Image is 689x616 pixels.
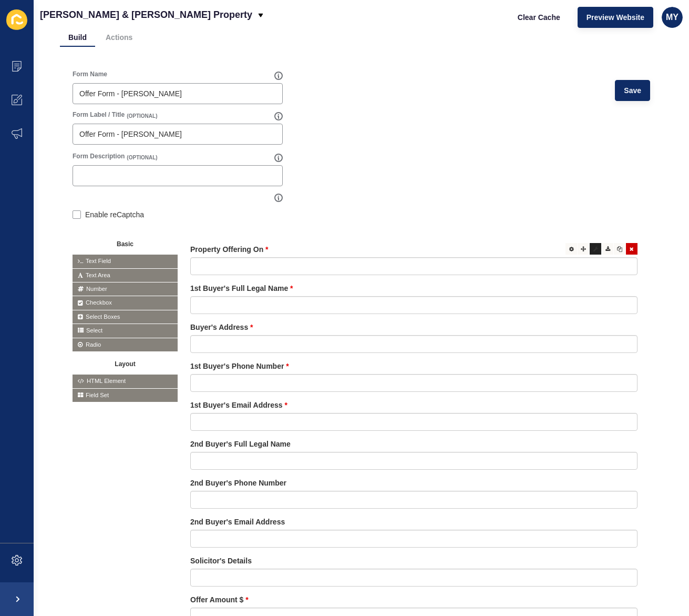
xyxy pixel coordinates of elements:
label: 2nd Buyer's Email Address [190,517,285,527]
button: Layout [73,357,178,369]
button: Basic [73,237,178,249]
li: Actions [97,28,141,47]
label: 1st Buyer's Phone Number [190,361,289,371]
span: Clear Cache [518,12,560,23]
span: Number [73,282,178,296]
span: Save [624,85,641,96]
label: Enable reCaptcha [85,209,144,220]
p: [PERSON_NAME] & [PERSON_NAME] Property [40,2,252,28]
label: 1st Buyer's Email Address [190,400,287,410]
span: Preview Website [587,12,644,23]
label: Form Name [73,70,107,78]
label: Form Description [73,152,125,160]
span: (OPTIONAL) [127,154,157,161]
label: Form Label / Title [73,110,125,119]
span: Select [73,324,178,337]
label: 2nd Buyer's Phone Number [190,478,286,488]
span: MY [666,12,678,23]
span: Field Set [73,389,178,402]
label: Solicitor's Details [190,556,252,566]
label: Offer Amount $ [190,594,249,605]
label: 1st Buyer's Full Legal Name [190,283,293,294]
label: Property Offering On [190,244,269,255]
button: Save [615,80,650,101]
button: Preview Website [578,7,653,28]
span: Text Field [73,255,178,268]
li: Build [60,28,95,47]
span: Radio [73,338,178,351]
label: 2nd Buyer's Full Legal Name [190,439,291,449]
label: Buyer's Address [190,322,253,332]
span: Select Boxes [73,310,178,324]
button: Clear Cache [509,7,569,28]
span: HTML Element [73,375,178,388]
span: (OPTIONAL) [127,113,157,120]
span: Text Area [73,269,178,282]
span: Checkbox [73,296,178,309]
